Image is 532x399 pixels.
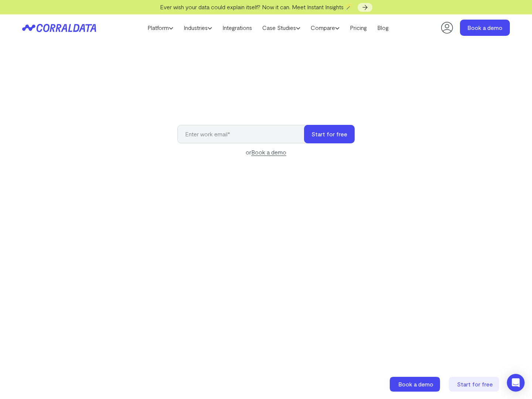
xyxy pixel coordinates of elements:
[449,377,501,392] a: Start for free
[217,22,257,33] a: Integrations
[372,22,394,33] a: Blog
[177,148,355,157] div: or
[142,22,178,33] a: Platform
[457,381,493,388] span: Start for free
[251,149,286,156] a: Book a demo
[460,20,510,36] a: Book a demo
[345,22,372,33] a: Pricing
[398,381,433,388] span: Book a demo
[178,22,217,33] a: Industries
[306,22,345,33] a: Compare
[390,377,441,392] a: Book a demo
[177,125,311,143] input: Enter work email*
[304,125,355,143] button: Start for free
[257,22,306,33] a: Case Studies
[507,374,525,392] div: Open Intercom Messenger
[160,3,352,10] span: Ever wish your data could explain itself? Now it can. Meet Instant Insights 🪄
